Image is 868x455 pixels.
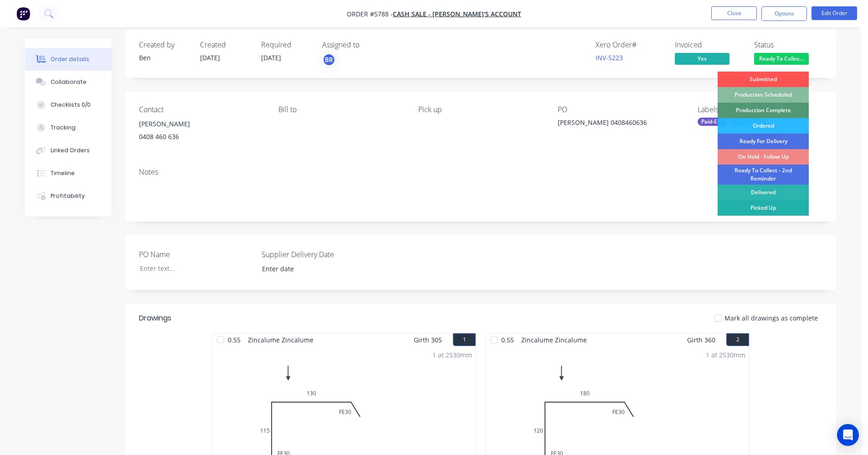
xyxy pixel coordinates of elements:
[244,333,317,346] span: Zincalume Zincalume
[51,192,85,200] div: Profitability
[139,168,822,176] div: Notes
[726,333,749,346] button: 2
[698,118,727,126] div: Paid-EFT
[432,350,472,360] div: 1 at 2530mm
[51,55,89,63] div: Order details
[718,118,809,134] div: Ordered
[718,134,809,149] div: Ready For Delivery
[139,130,264,143] div: 0408 460 636
[51,101,91,109] div: Checklists 0/0
[200,41,250,49] div: Created
[718,72,809,87] div: Submitted
[675,41,743,49] div: Invoiced
[558,105,683,114] div: PO
[414,333,442,346] span: Girth 305
[139,118,264,147] div: [PERSON_NAME]0408 460 636
[25,48,112,71] button: Order details
[25,93,112,116] button: Checklists 0/0
[718,200,809,216] div: Picked Up
[706,350,745,360] div: 1 at 2530mm
[322,41,413,49] div: Assigned to
[418,105,543,114] div: Pick up
[754,53,809,67] button: Ready To Collec...
[812,6,857,20] button: Edit Order
[596,41,664,49] div: Xero Order #
[453,333,476,346] button: 1
[718,103,809,118] div: Production Complete
[278,105,403,114] div: Bill to
[262,249,375,260] label: Supplier Delivery Date
[25,162,112,185] button: Timeline
[51,78,87,86] div: Collaborate
[347,10,393,18] span: Order #5788 -
[25,139,112,162] button: Linked Orders
[675,53,729,64] span: Yes
[261,41,311,49] div: Required
[51,124,76,132] div: Tracking
[139,41,189,49] div: Created by
[25,116,112,139] button: Tracking
[761,6,807,21] button: Options
[518,333,591,346] span: Zincalume Zincalume
[25,71,112,93] button: Collaborate
[393,10,521,18] a: CASH SALE - [PERSON_NAME]'S ACCOUNT
[718,185,809,200] div: Delivered
[596,53,623,62] a: INV-5223
[51,146,90,155] div: Linked Orders
[724,313,818,323] span: Mark all drawings as complete
[139,313,171,324] div: Drawings
[200,53,220,62] span: [DATE]
[711,6,757,20] button: Close
[718,149,809,165] div: On Hold - Follow Up
[139,53,189,62] div: Ben
[25,185,112,207] button: Profitability
[754,41,822,49] div: Status
[754,53,809,64] span: Ready To Collec...
[139,249,253,260] label: PO Name
[224,333,244,346] span: 0.55
[698,105,822,114] div: Labels
[718,165,809,185] div: Ready To Collect - 2nd Reminder
[322,53,336,67] button: BR
[139,105,264,114] div: Contact
[498,333,518,346] span: 0.55
[16,7,30,21] img: Factory
[558,118,672,130] div: [PERSON_NAME] 0408460636
[837,424,859,446] div: Open Intercom Messenger
[256,262,369,276] input: Enter date
[51,169,75,177] div: Timeline
[687,333,715,346] span: Girth 360
[139,118,264,130] div: [PERSON_NAME]
[718,87,809,103] div: Production Scheduled
[261,53,281,62] span: [DATE]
